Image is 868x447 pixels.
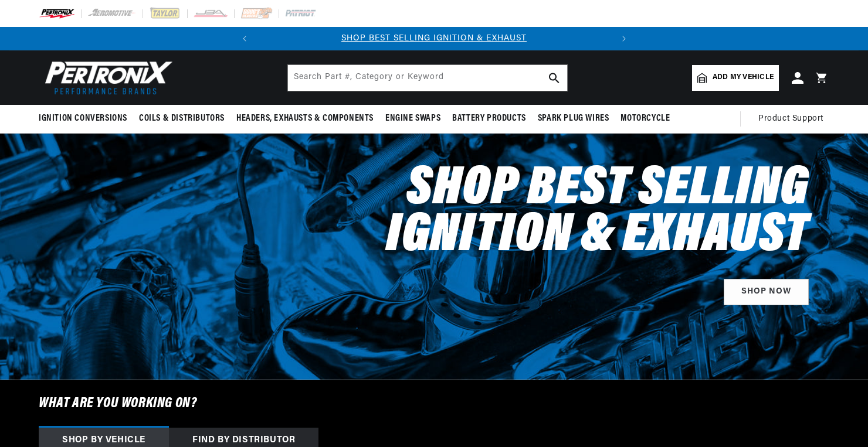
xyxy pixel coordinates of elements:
input: Search Part #, Category or Keyword [288,65,567,91]
span: Battery Products [452,112,526,125]
h2: Shop Best Selling Ignition & Exhaust [307,166,809,260]
img: Pertronix [39,57,174,98]
div: 1 of 2 [256,32,612,45]
span: Coils & Distributors [139,112,225,125]
summary: Battery Products [446,105,532,132]
div: Announcement [256,32,612,45]
span: Add my vehicle [713,72,774,83]
button: Translation missing: en.sections.announcements.previous_announcement [233,27,256,50]
button: search button [541,65,567,91]
summary: Ignition Conversions [39,105,133,132]
a: SHOP BEST SELLING IGNITION & EXHAUST [341,34,527,43]
span: Product Support [758,112,823,125]
span: Headers, Exhausts & Components [236,112,374,125]
summary: Product Support [758,105,829,133]
span: Ignition Conversions [39,112,127,125]
button: Translation missing: en.sections.announcements.next_announcement [612,27,636,50]
summary: Headers, Exhausts & Components [230,105,379,132]
h6: What are you working on? [9,380,859,427]
summary: Spark Plug Wires [532,105,615,132]
a: SHOP NOW [724,279,809,305]
slideshow-component: Translation missing: en.sections.announcements.announcement_bar [9,27,859,50]
a: Add my vehicle [692,65,779,91]
summary: Motorcycle [615,105,676,132]
span: Engine Swaps [385,112,440,125]
span: Spark Plug Wires [538,112,609,125]
summary: Engine Swaps [379,105,446,132]
summary: Coils & Distributors [133,105,230,132]
span: Motorcycle [621,112,670,125]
